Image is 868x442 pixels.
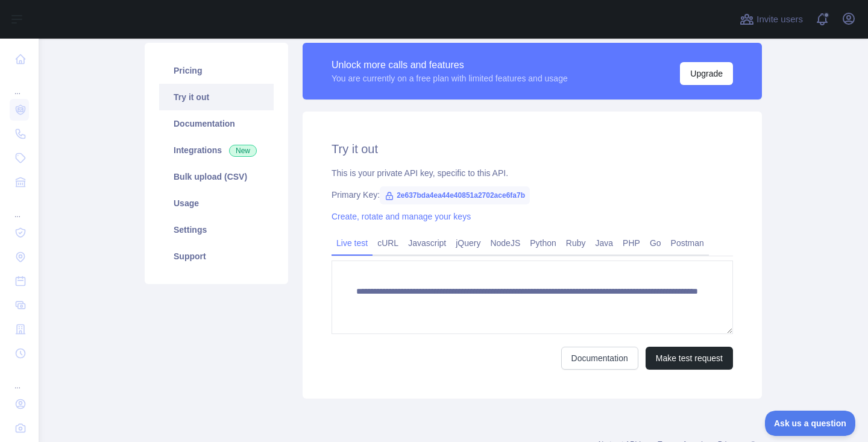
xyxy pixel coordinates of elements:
[645,233,666,253] a: Go
[332,212,471,221] a: Create, rotate and manage your keys
[332,72,568,84] div: You are currently on a free plan with limited features and usage
[332,167,733,179] div: This is your private API key, specific to this API.
[332,58,568,72] div: Unlock more calls and features
[159,163,274,190] a: Bulk upload (CSV)
[756,13,803,27] span: Invite users
[403,233,451,253] a: Javascript
[485,233,525,253] a: NodeJS
[159,137,274,163] a: Integrations New
[561,233,591,253] a: Ruby
[561,347,638,370] a: Documentation
[332,189,733,201] div: Primary Key:
[159,84,274,110] a: Try it out
[332,233,373,253] a: Live test
[159,190,274,216] a: Usage
[159,57,274,84] a: Pricing
[451,233,485,253] a: jQuery
[646,347,733,370] button: Make test request
[10,195,29,219] div: ...
[737,10,805,29] button: Invite users
[666,233,709,253] a: Postman
[591,233,618,253] a: Java
[10,72,29,96] div: ...
[380,186,530,204] span: 2e637bda4ea44e40851a2702ace6fa7b
[765,411,856,436] iframe: Toggle Customer Support
[159,243,274,270] a: Support
[10,367,29,391] div: ...
[159,110,274,137] a: Documentation
[332,140,733,157] h2: Try it out
[229,145,257,157] span: New
[159,216,274,243] a: Settings
[618,233,645,253] a: PHP
[525,233,561,253] a: Python
[680,62,733,85] button: Upgrade
[373,233,403,253] a: cURL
